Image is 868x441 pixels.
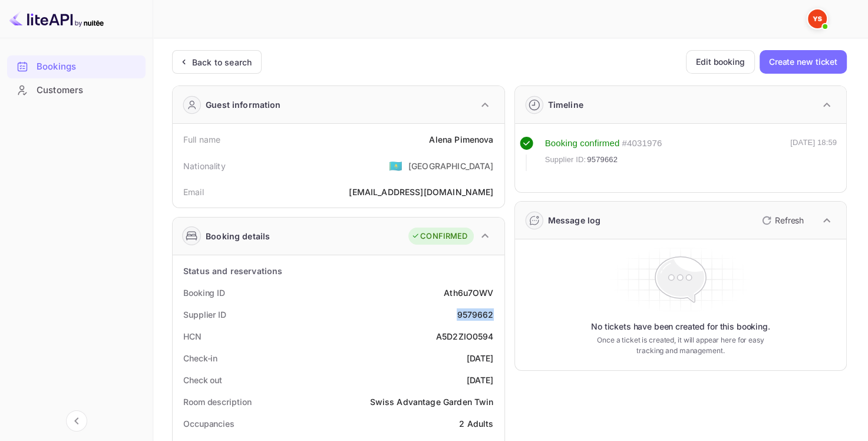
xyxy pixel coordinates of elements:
[206,230,270,242] div: Booking details
[545,137,620,150] div: Booking confirmed
[467,352,494,364] div: [DATE]
[587,154,618,166] span: 9579662
[755,211,808,230] button: Refresh
[7,79,146,102] div: Customers
[790,137,837,171] div: [DATE] 18:59
[183,330,202,343] div: HCN
[436,330,494,343] div: A5D2ZIO0594
[9,9,104,28] img: LiteAPI logo
[459,417,493,430] div: 2 Adults
[622,137,662,150] div: # 4031976
[411,231,467,242] div: CONFIRMED
[7,55,146,78] div: Bookings
[7,79,146,101] a: Customers
[192,56,252,68] div: Back to search
[775,214,804,226] p: Refresh
[808,9,827,28] img: Yandex Support
[183,352,217,364] div: Check-in
[369,396,493,408] div: Swiss Advantage Garden Twin
[591,321,770,333] p: No tickets have been created for this booking.
[183,417,235,430] div: Occupancies
[457,308,493,321] div: 9579662
[389,155,402,176] span: United States
[183,133,220,146] div: Full name
[408,160,494,172] div: [GEOGRAPHIC_DATA]
[467,374,494,386] div: [DATE]
[183,265,282,277] div: Status and reservations
[592,335,769,356] p: Once a ticket is created, it will appear here for easy tracking and management.
[429,133,493,146] div: Alena Pimenova
[37,60,140,74] div: Bookings
[37,84,140,97] div: Customers
[349,186,493,198] div: [EMAIL_ADDRESS][DOMAIN_NAME]
[183,186,204,198] div: Email
[444,287,493,299] div: Ath6u7OWV
[66,410,87,432] button: Collapse navigation
[686,50,755,74] button: Edit booking
[548,98,583,111] div: Timeline
[183,374,222,386] div: Check out
[183,308,226,321] div: Supplier ID
[548,214,601,226] div: Message log
[7,55,146,77] a: Bookings
[545,154,586,166] span: Supplier ID:
[183,287,225,299] div: Booking ID
[183,396,251,408] div: Room description
[206,98,281,111] div: Guest information
[760,50,847,74] button: Create new ticket
[183,160,226,172] div: Nationality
